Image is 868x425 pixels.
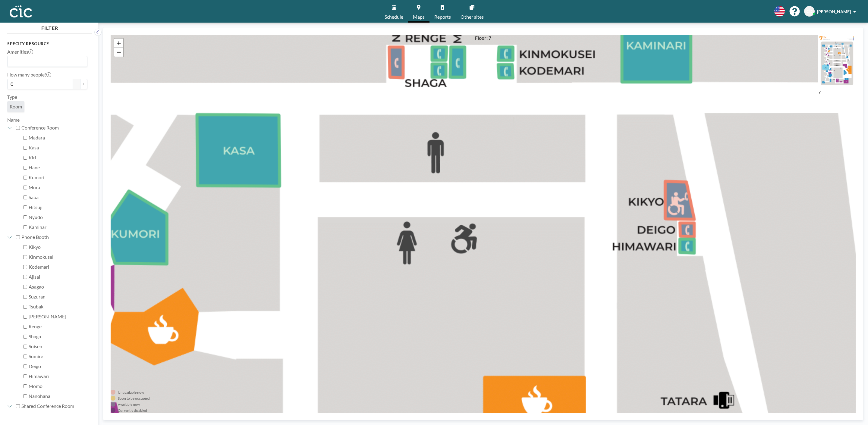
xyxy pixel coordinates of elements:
[29,393,87,399] label: Nanohana
[29,254,87,260] label: Kinmokusei
[21,125,87,131] label: Conference Room
[29,164,87,170] label: Hane
[29,145,87,151] label: Kasa
[7,72,51,78] label: How many people?
[818,35,856,88] img: e756fe08e05d43b3754d147caf3627ee.png
[818,89,821,95] label: 7
[7,23,92,31] h4: FILTER
[21,234,87,240] label: Phone Booth
[29,373,87,379] label: Himawari
[385,14,403,19] span: Schedule
[7,94,17,100] label: Type
[118,390,144,395] div: Unavailable now
[29,264,87,270] label: Kodemari
[29,333,87,339] label: Shaga
[29,274,87,280] label: Ajisai
[29,155,87,161] label: Kiri
[8,58,84,65] input: Search for option
[7,49,33,55] label: Amenities
[413,14,425,19] span: Maps
[29,294,87,300] label: Suzuran
[29,383,87,389] label: Momo
[29,314,87,320] label: [PERSON_NAME]
[29,184,87,190] label: Mura
[475,35,491,41] h4: Floor: 7
[29,194,87,200] label: Saba
[29,353,87,359] label: Sumire
[29,304,87,310] label: Tsubaki
[118,402,140,407] div: Available now
[7,41,87,46] h3: Specify resource
[114,39,123,48] a: Zoom in
[114,48,123,57] a: Zoom out
[29,244,87,250] label: Kikyo
[118,408,147,413] div: Currently disabled
[807,9,812,14] span: CD
[434,14,451,19] span: Reports
[21,403,87,409] label: Shared Conference Room
[817,9,851,14] span: [PERSON_NAME]
[29,284,87,290] label: Asagao
[29,224,87,230] label: Kaminari
[29,174,87,180] label: Kumori
[80,79,87,89] button: +
[73,79,80,89] button: -
[8,56,87,67] div: Search for option
[7,117,20,123] label: Name
[29,214,87,220] label: Nyudo
[29,135,87,141] label: Madara
[461,14,484,19] span: Other sites
[29,343,87,349] label: Suisen
[10,5,32,17] img: organization-logo
[118,396,150,401] div: Soon to be occupied
[117,48,121,56] span: −
[29,323,87,330] label: Renge
[29,204,87,210] label: Hitsuji
[10,104,22,110] span: Room
[117,39,121,47] span: +
[29,363,87,369] label: Deigo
